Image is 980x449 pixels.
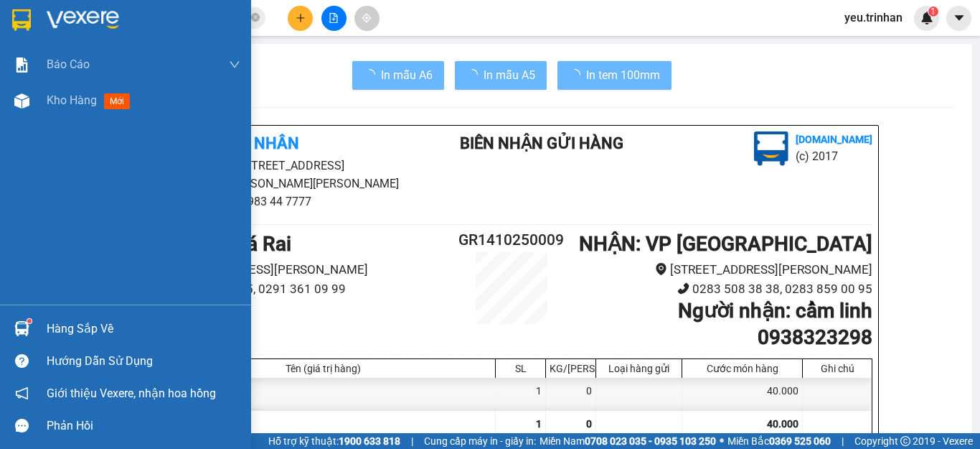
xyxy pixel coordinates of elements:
[499,363,542,374] div: SL
[12,9,31,31] img: logo-vxr
[251,11,260,25] span: close-circle
[15,386,29,400] span: notification
[14,93,29,108] img: warehouse-icon
[579,232,872,256] b: NHẬN : VP [GEOGRAPHIC_DATA]
[151,378,496,410] div: 1th (Bất kỳ)
[47,415,240,437] div: Phản hồi
[682,378,803,410] div: 40.000
[686,363,798,374] div: Cước món hàng
[14,57,29,73] img: solution-icon
[354,6,380,31] button: aim
[155,363,491,374] div: Tên (giá trị hàng)
[151,157,418,193] li: [STREET_ADDRESS][PERSON_NAME][PERSON_NAME]
[600,363,678,374] div: Loại hàng gửi
[47,93,97,107] span: Kho hàng
[47,55,90,73] span: Báo cáo
[585,435,716,447] strong: 0708 023 035 - 0935 103 250
[296,13,306,23] span: plus
[466,69,484,80] span: loading
[572,260,872,279] li: [STREET_ADDRESS][PERSON_NAME]
[546,378,596,410] div: 0
[151,193,418,210] li: 0983 44 7777
[321,6,347,31] button: file-add
[364,69,381,80] span: loading
[227,134,299,152] b: TRÍ NHÂN
[900,436,910,446] span: copyright
[151,260,451,279] li: [STREET_ADDRESS][PERSON_NAME]
[767,418,798,430] span: 40.000
[151,279,451,299] li: 0291 385 01 05, 0291 361 09 99
[362,13,372,23] span: aim
[329,13,339,23] span: file-add
[27,319,32,323] sup: 1
[769,435,831,447] strong: 0369 525 060
[381,66,433,84] span: In mẫu A6
[424,433,536,449] span: Cung cấp máy in - giấy in:
[946,6,971,31] button: caret-down
[411,433,413,449] span: |
[339,435,400,447] strong: 1900 633 818
[557,61,672,90] button: In tem 100mm
[352,61,444,90] button: In mẫu A6
[842,433,844,449] span: |
[536,418,542,430] span: 1
[678,299,872,348] b: Người nhận : cẩm linh 0938323298
[15,354,29,368] span: question-circle
[251,13,260,22] span: close-circle
[833,9,914,27] span: yeu.trinhan
[569,69,586,80] span: loading
[572,279,872,299] li: 0283 508 38 38, 0283 859 00 95
[720,438,724,444] span: ⚪️
[928,6,938,17] sup: 1
[550,363,592,374] div: KG/[PERSON_NAME]
[930,6,936,17] span: 1
[455,61,547,90] button: In mẫu A5
[953,11,966,24] span: caret-down
[104,93,130,109] span: mới
[586,418,592,430] span: 0
[540,433,716,449] span: Miền Nam
[496,378,546,410] div: 1
[47,384,216,402] span: Giới thiệu Vexere, nhận hoa hồng
[47,351,240,372] div: Hướng dẫn sử dụng
[920,11,933,24] img: icon-new-feature
[727,433,831,449] span: Miền Bắc
[460,134,623,152] b: BIÊN NHẬN GỬI HÀNG
[14,321,29,336] img: warehouse-icon
[15,419,29,432] span: message
[451,228,572,252] h2: GR1410250009
[796,147,872,165] li: (c) 2017
[484,66,535,84] span: In mẫu A5
[47,318,240,340] div: Hàng sắp về
[754,131,788,166] img: logo.jpg
[288,6,313,31] button: plus
[268,433,400,449] span: Hỗ trợ kỹ thuật:
[677,282,689,295] span: phone
[806,363,868,374] div: Ghi chú
[229,59,240,70] span: down
[796,134,872,145] b: [DOMAIN_NAME]
[586,66,660,84] span: In tem 100mm
[655,263,667,275] span: environment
